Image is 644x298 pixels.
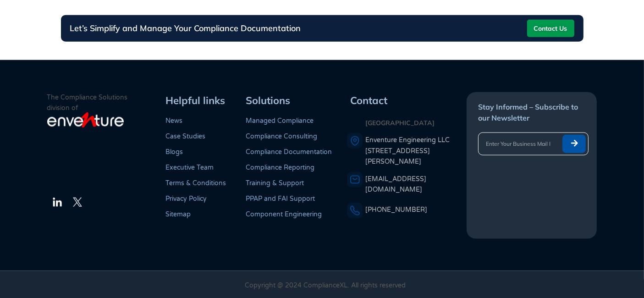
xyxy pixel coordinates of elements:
p: Copyright @ 2024 ComplianceXL. All rights reserved [72,280,579,291]
p: The Compliance Solutions division of [47,92,163,113]
a: Privacy Policy [166,195,207,203]
h3: Let’s Simplify and Manage Your Compliance Documentation [70,24,301,33]
a: Compliance Documentation [246,148,332,156]
img: enventure-light-logo_s [47,111,124,129]
a: News [166,117,183,125]
span: Contact Us [534,21,567,36]
strong: [GEOGRAPHIC_DATA] [365,119,435,127]
span: Contact [350,94,387,107]
img: The LinkedIn Logo [52,197,63,208]
img: A phone icon representing a telephone number [347,203,363,219]
a: [PHONE_NUMBER] [365,206,427,214]
input: Enter Your Business Mail ID [479,135,558,153]
a: Training & Support [246,179,304,187]
span: Stay Informed – Subscribe to our Newsletter [478,102,578,122]
a: Blogs [166,148,183,156]
a: Compliance Reporting [246,164,314,171]
img: The Twitter Logo [73,198,82,207]
a: Managed Compliance [246,117,314,125]
span: Solutions [246,94,290,107]
img: A pin icon representing a location [347,133,363,149]
a: Compliance Consulting [246,132,317,140]
a: Component Engineering [246,210,322,218]
a: [EMAIL_ADDRESS][DOMAIN_NAME] [365,175,426,193]
span: Helpful links [166,94,226,107]
a: PPAP and FAI Support [246,195,315,203]
a: Executive Team [166,164,214,171]
a: Sitemap [166,210,191,218]
a: Contact Us [527,20,574,37]
a: Case Studies [166,132,206,140]
a: Enventure Engineering LLC[STREET_ADDRESS][PERSON_NAME] [365,135,465,167]
img: An envelope representing an email [347,172,363,188]
a: Terms & Conditions [166,179,226,187]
